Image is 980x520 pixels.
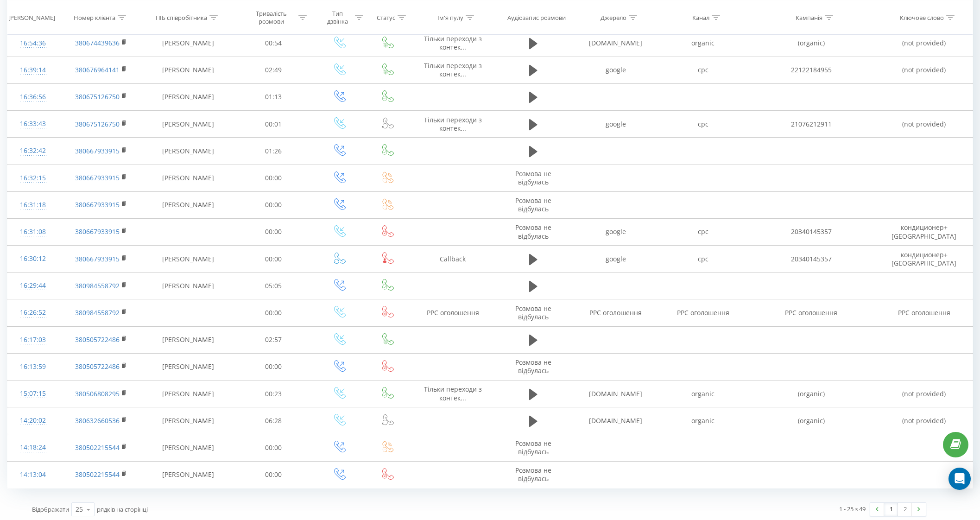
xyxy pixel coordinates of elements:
[515,223,551,240] span: Розмова не відбулась
[233,407,314,434] td: 06:28
[233,218,314,245] td: 00:00
[17,250,50,268] div: 16:30:12
[143,326,233,353] td: [PERSON_NAME]
[75,443,120,452] a: 380502215544
[515,439,551,456] span: Розмова не відбулась
[74,13,115,21] div: Номер клієнта
[507,13,566,21] div: Аудіозапис розмови
[411,299,495,326] td: РРС оголошення
[143,30,233,57] td: [PERSON_NAME]
[143,461,233,488] td: [PERSON_NAME]
[377,13,395,21] div: Статус
[233,138,314,165] td: 01:26
[143,191,233,218] td: [PERSON_NAME]
[233,165,314,191] td: 00:00
[156,13,207,21] div: ПІБ співробітника
[17,223,50,241] div: 16:31:08
[424,61,482,78] span: Тiльки переходи з контек...
[572,407,659,434] td: [DOMAIN_NAME]
[884,503,898,516] a: 1
[75,281,120,290] a: 380984558792
[17,196,50,214] div: 16:31:18
[659,111,746,138] td: cpc
[233,353,314,380] td: 00:00
[17,331,50,349] div: 16:17:03
[17,438,50,457] div: 14:18:24
[75,470,120,479] a: 380502215544
[75,416,120,425] a: 380632660536
[746,218,876,245] td: 20340145357
[233,246,314,273] td: 00:00
[75,227,120,236] a: 380667933915
[17,88,50,106] div: 16:36:56
[17,142,50,160] div: 16:32:42
[424,115,482,133] span: Тiльки переходи з контек...
[17,412,50,430] div: 14:20:02
[746,57,876,83] td: 22122184955
[17,61,50,79] div: 16:39:14
[572,111,659,138] td: google
[75,120,120,128] a: 380675126750
[572,218,659,245] td: google
[876,407,973,434] td: (not provided)
[17,385,50,403] div: 15:07:15
[233,83,314,110] td: 01:13
[143,165,233,191] td: [PERSON_NAME]
[233,191,314,218] td: 00:00
[233,326,314,353] td: 02:57
[746,299,876,326] td: РРС оголошення
[572,380,659,407] td: [DOMAIN_NAME]
[233,299,314,326] td: 00:00
[746,30,876,57] td: (organic)
[233,380,314,407] td: 00:23
[796,13,822,21] div: Кампанія
[876,57,973,83] td: (not provided)
[17,277,50,295] div: 16:29:44
[233,273,314,299] td: 05:05
[233,30,314,57] td: 00:54
[659,57,746,83] td: cpc
[898,503,912,516] a: 2
[572,246,659,273] td: google
[143,353,233,380] td: [PERSON_NAME]
[659,380,746,407] td: organic
[746,380,876,407] td: (organic)
[515,196,551,213] span: Розмова не відбулась
[97,505,148,514] span: рядків на сторінці
[746,111,876,138] td: 21076212911
[424,34,482,51] span: Тiльки переходи з контек...
[233,461,314,488] td: 00:00
[515,466,551,483] span: Розмова не відбулась
[17,466,50,484] div: 14:13:04
[17,34,50,52] div: 16:54:36
[233,434,314,461] td: 00:00
[515,358,551,375] span: Розмова не відбулась
[17,304,50,322] div: 16:26:52
[143,380,233,407] td: [PERSON_NAME]
[75,65,120,74] a: 380676964141
[692,13,709,21] div: Канал
[659,246,746,273] td: cpc
[746,246,876,273] td: 20340145357
[143,246,233,273] td: [PERSON_NAME]
[876,299,973,326] td: РРС оголошення
[247,10,296,25] div: Тривалість розмови
[75,200,120,209] a: 380667933915
[876,218,973,245] td: кондиционер+[GEOGRAPHIC_DATA]
[572,30,659,57] td: [DOMAIN_NAME]
[659,407,746,434] td: organic
[143,83,233,110] td: [PERSON_NAME]
[75,308,120,317] a: 380984558792
[515,304,551,321] span: Розмова не відбулась
[233,111,314,138] td: 00:01
[75,146,120,155] a: 380667933915
[876,380,973,407] td: (not provided)
[746,407,876,434] td: (organic)
[75,335,120,344] a: 380505722486
[8,13,55,21] div: [PERSON_NAME]
[32,505,69,514] span: Відображати
[601,13,626,21] div: Джерело
[572,57,659,83] td: google
[948,468,971,490] div: Open Intercom Messenger
[75,389,120,398] a: 380506808295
